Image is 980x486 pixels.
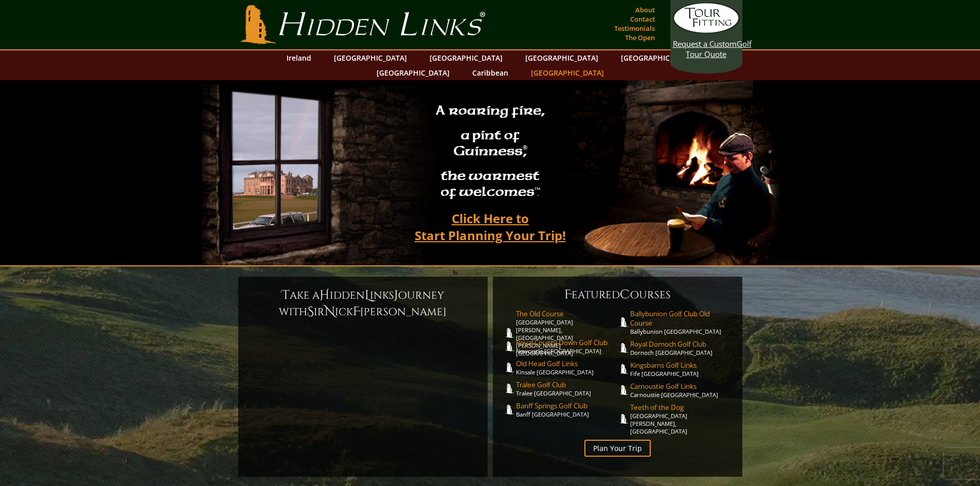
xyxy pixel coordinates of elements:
a: Kingsbarns Golf LinksFife [GEOGRAPHIC_DATA] [630,361,732,377]
a: Click Here toStart Planning Your Trip! [404,206,576,247]
span: F [564,286,572,303]
span: C [620,286,630,303]
a: The Open [622,30,657,45]
a: Caribbean [467,65,513,80]
a: [GEOGRAPHIC_DATA] [329,50,412,65]
span: T [282,287,290,303]
a: Ireland [281,50,316,65]
a: Carnoustie Golf LinksCarnoustie [GEOGRAPHIC_DATA] [630,382,732,399]
span: J [394,287,398,303]
span: F [353,303,360,320]
span: Kingsbarns Golf Links [630,361,732,370]
span: Old Head Golf Links [516,359,618,368]
span: The Old Course [516,309,618,318]
a: Testimonials [612,21,657,35]
a: [GEOGRAPHIC_DATA] [520,50,603,65]
span: Banff Springs Golf Club [516,401,618,410]
a: [GEOGRAPHIC_DATA] [424,50,508,65]
a: Request a CustomGolf Tour Quote [673,3,740,59]
a: [GEOGRAPHIC_DATA] [526,65,609,80]
span: Tralee Golf Club [516,380,618,389]
span: L [365,287,370,303]
h6: eatured ourses [503,286,732,303]
a: Old Head Golf LinksKinsale [GEOGRAPHIC_DATA] [516,359,618,376]
span: H [319,287,330,303]
span: Carnoustie Golf Links [630,382,732,391]
a: Royal County Down Golf ClubNewcastle [GEOGRAPHIC_DATA] [516,338,618,355]
a: [GEOGRAPHIC_DATA] [616,50,699,65]
a: Tralee Golf ClubTralee [GEOGRAPHIC_DATA] [516,380,618,397]
span: S [307,303,314,320]
a: Plan Your Trip [584,440,651,457]
span: Royal County Down Golf Club [516,338,618,347]
span: N [325,303,335,320]
span: Royal Dornoch Golf Club [630,339,732,349]
a: Banff Springs Golf ClubBanff [GEOGRAPHIC_DATA] [516,401,618,418]
a: [GEOGRAPHIC_DATA] [371,65,455,80]
a: Teeth of the Dog[GEOGRAPHIC_DATA][PERSON_NAME], [GEOGRAPHIC_DATA] [630,403,732,435]
a: Royal Dornoch Golf ClubDornoch [GEOGRAPHIC_DATA] [630,339,732,356]
h6: ake a idden inks ourney with ir ick [PERSON_NAME] [248,287,477,320]
a: Ballybunion Golf Club Old CourseBallybunion [GEOGRAPHIC_DATA] [630,309,732,335]
a: The Old Course[GEOGRAPHIC_DATA][PERSON_NAME], [GEOGRAPHIC_DATA][PERSON_NAME] [GEOGRAPHIC_DATA] [516,309,618,357]
h2: A roaring fire, a pint of Guinness , the warmest of welcomes™. [429,98,551,206]
span: Ballybunion Golf Club Old Course [630,309,732,328]
a: Contact [628,12,657,26]
span: Request a Custom [673,39,737,49]
span: Teeth of the Dog [630,403,732,412]
a: About [633,3,657,17]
